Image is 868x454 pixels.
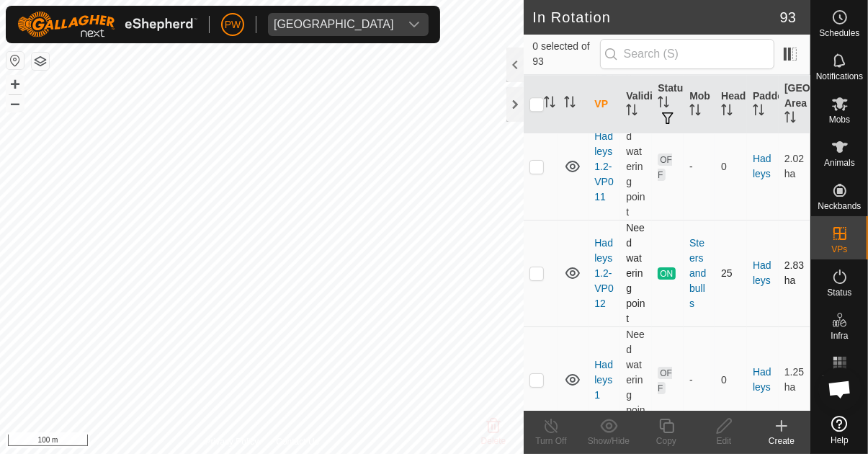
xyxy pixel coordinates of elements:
p-sorticon: Activate to sort [784,113,796,125]
span: OFF [658,367,672,394]
a: Hadleys 1.2-VP012 [594,237,613,309]
td: 0 [715,326,747,433]
span: PW [225,17,241,32]
img: Gallagher Logo [17,12,197,37]
th: [GEOGRAPHIC_DATA] Area [779,75,810,134]
a: Hadleys [753,153,771,179]
a: Contact Us [276,435,318,448]
a: Open chat [818,368,862,411]
p-sorticon: Activate to sort [544,98,555,110]
td: Need watering point [620,220,652,326]
td: 0 [715,113,747,220]
a: Privacy Policy [205,435,259,448]
a: Help [811,410,868,450]
td: 25 [715,220,747,326]
p-sorticon: Activate to sort [658,98,669,110]
span: Animals [824,159,855,167]
th: Validity [620,75,652,134]
div: Create [753,435,810,448]
span: Notifications [816,72,863,81]
a: Hadleys [753,366,771,393]
button: + [6,76,24,93]
th: Paddock [747,75,779,134]
div: Show/Hide [580,435,637,448]
td: Need watering point [620,326,652,433]
p-sorticon: Activate to sort [721,106,733,117]
a: Hadleys [753,259,771,286]
span: 93 [780,6,796,28]
h2: In Rotation [532,9,779,26]
div: Copy [637,435,695,448]
td: 2.02 ha [779,113,810,220]
span: Infra [831,331,848,340]
th: Status [652,75,684,134]
span: Schedules [819,29,859,37]
td: 2.83 ha [779,220,810,326]
div: [GEOGRAPHIC_DATA] [274,19,394,30]
a: Hadleys1 [594,359,613,401]
th: Mob [684,75,715,134]
button: Reset Map [6,52,24,69]
th: Head [715,75,747,134]
p-sorticon: Activate to sort [626,106,637,117]
td: Need watering point [620,113,652,220]
div: dropdown trigger [400,13,429,36]
span: OFF [658,153,672,181]
span: VPs [831,245,847,254]
div: - [689,373,710,388]
span: Heatmap [822,375,857,383]
button: Map Layers [32,53,49,70]
div: Steers and bulls [689,236,710,311]
td: 1.25 ha [779,326,810,433]
a: Hadleys 1.2-VP011 [594,130,613,202]
span: Kawhia Farm [268,13,400,36]
div: - [689,159,710,174]
span: ON [658,267,675,280]
input: Search (S) [600,39,774,69]
span: Mobs [829,115,850,124]
span: Neckbands [818,202,861,210]
span: Status [827,288,851,297]
div: Edit [695,435,753,448]
button: – [6,94,24,112]
p-sorticon: Activate to sort [689,106,701,117]
p-sorticon: Activate to sort [564,98,576,110]
th: VP [589,75,620,134]
span: 0 selected of 93 [532,39,599,69]
p-sorticon: Activate to sort [753,106,764,117]
div: Turn Off [522,435,580,448]
span: Help [831,436,849,445]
